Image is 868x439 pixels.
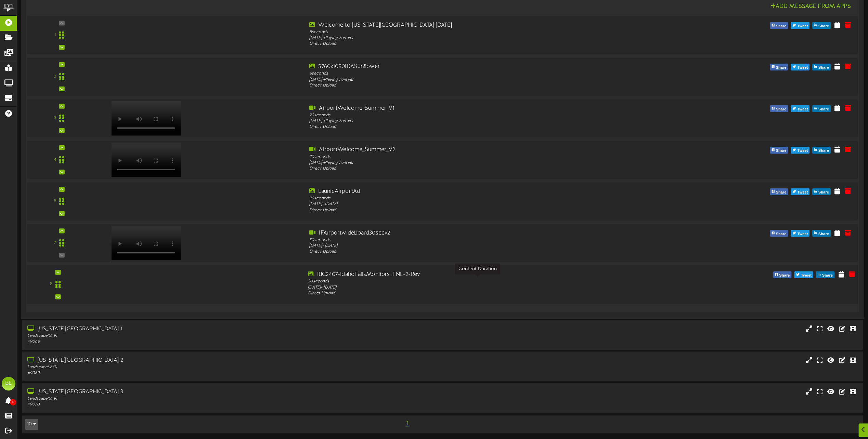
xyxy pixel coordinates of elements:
[796,189,809,196] span: Tweet
[796,147,809,155] span: Tweet
[2,377,15,390] div: BE
[309,237,645,243] div: 30 seconds
[309,249,645,255] div: Direct Upload
[309,154,645,160] div: 20 seconds
[308,291,647,297] div: Direct Upload
[309,146,645,154] div: AirportWelcome_Summer_V2
[791,188,809,195] button: Tweet
[309,118,645,124] div: [DATE] - Playing Forever
[309,83,645,89] div: Direct Upload
[774,147,788,155] span: Share
[770,147,788,154] button: Share
[812,188,830,195] button: Share
[27,357,367,364] div: [US_STATE][GEOGRAPHIC_DATA] 2
[309,187,645,195] div: LaunieAirportAd
[10,399,16,405] span: 0
[309,201,645,207] div: [DATE] - [DATE]
[27,370,367,376] div: # 9069
[309,35,645,41] div: [DATE] - Playing Forever
[820,271,834,279] span: Share
[27,402,367,408] div: # 9070
[812,230,830,237] button: Share
[774,64,788,71] span: Share
[817,230,830,238] span: Share
[27,388,367,396] div: [US_STATE][GEOGRAPHIC_DATA] 3
[309,63,645,71] div: 5760x1080IDASunflower
[404,420,410,427] span: 1
[309,29,645,35] div: 8 seconds
[309,41,645,47] div: Direct Upload
[774,22,788,30] span: Share
[309,166,645,172] div: Direct Upload
[812,147,830,154] button: Share
[770,105,788,112] button: Share
[791,64,809,70] button: Tweet
[309,77,645,82] div: [DATE] - Playing Forever
[308,270,647,278] div: IBC2407-IdahoFallsMonitors_FNL-2-Rev
[796,22,809,30] span: Tweet
[817,22,830,30] span: Share
[770,64,788,70] button: Share
[816,271,834,278] button: Share
[817,64,830,71] span: Share
[25,419,38,430] button: 10
[308,278,647,284] div: 20 seconds
[27,364,367,370] div: Landscape ( 16:9 )
[309,243,645,249] div: [DATE] - [DATE]
[309,21,645,29] div: Welcome to [US_STATE][GEOGRAPHIC_DATA] [DATE]
[309,112,645,118] div: 20 seconds
[773,271,792,278] button: Share
[791,230,809,237] button: Tweet
[309,104,645,112] div: AirportWelcome_Summer_V1
[50,281,52,288] div: 8
[794,271,813,278] button: Tweet
[817,189,830,196] span: Share
[791,105,809,112] button: Tweet
[27,339,367,345] div: # 9068
[309,196,645,201] div: 30 seconds
[796,64,809,71] span: Tweet
[308,284,647,291] div: [DATE] - [DATE]
[770,22,788,29] button: Share
[800,271,813,279] span: Tweet
[27,325,367,333] div: [US_STATE][GEOGRAPHIC_DATA] 1
[27,333,367,339] div: Landscape ( 16:9 )
[309,71,645,77] div: 8 seconds
[778,271,791,279] span: Share
[791,22,809,29] button: Tweet
[309,207,645,213] div: Direct Upload
[796,106,809,113] span: Tweet
[309,160,645,165] div: [DATE] - Playing Forever
[812,105,830,112] button: Share
[770,230,788,237] button: Share
[791,147,809,154] button: Tweet
[770,188,788,195] button: Share
[817,147,830,155] span: Share
[768,2,853,11] button: Add Message From Apps
[812,64,830,70] button: Share
[309,229,645,237] div: IFAirportwideboard30secv2
[774,106,788,113] span: Share
[796,230,809,238] span: Tweet
[27,396,367,402] div: Landscape ( 16:9 )
[812,22,830,29] button: Share
[774,189,788,196] span: Share
[817,106,830,113] span: Share
[774,230,788,238] span: Share
[309,124,645,130] div: Direct Upload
